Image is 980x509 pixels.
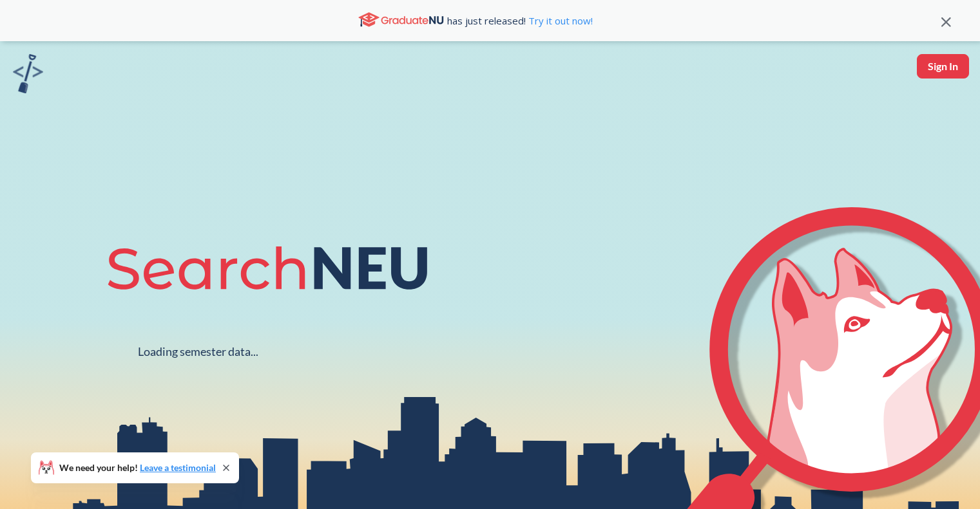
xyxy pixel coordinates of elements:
[917,54,969,79] button: Sign In
[140,462,216,473] a: Leave a testimonial
[447,14,593,28] span: has just released!
[138,344,258,359] div: Loading semester data...
[13,54,43,93] img: sandbox logo
[59,463,216,472] span: We need your help!
[526,14,593,27] a: Try it out now!
[13,54,43,97] a: sandbox logo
